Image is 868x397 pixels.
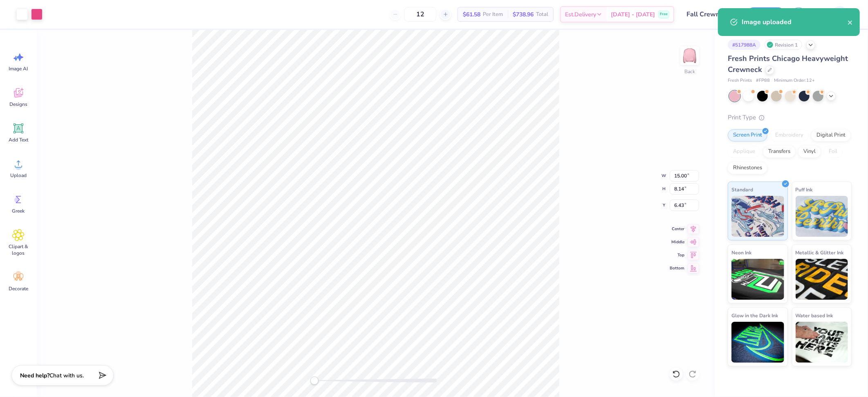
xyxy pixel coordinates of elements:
span: Greek [12,208,25,214]
div: Revision 1 [765,40,802,50]
img: Back [682,47,698,64]
span: Puff Ink [796,185,813,194]
div: Applique [728,146,760,158]
span: Chat with us. [49,372,84,379]
span: Est. Delivery [565,10,596,19]
div: Embroidery [770,129,809,141]
span: Fresh Prints [728,77,752,84]
span: Designs [9,101,27,108]
img: Standard [731,196,784,237]
div: Accessibility label [310,377,318,385]
img: Mary Grace [832,6,848,22]
span: Free [660,11,668,17]
span: Middle [670,239,684,245]
span: Clipart & logos [5,243,32,256]
img: Metallic & Glitter Ink [796,259,848,300]
div: Screen Print [728,129,767,141]
div: Vinyl [798,146,821,158]
span: Water based Ink [796,311,833,320]
div: Print Type [728,113,852,122]
span: Metallic & Glitter Ink [796,248,844,257]
div: Image uploaded [742,17,848,27]
img: Neon Ink [731,259,784,300]
span: Minimum Order: 12 + [774,77,815,84]
div: Digital Print [811,129,851,141]
span: Bottom [670,265,684,271]
span: Per Item [483,10,503,19]
span: $61.58 [463,10,480,19]
span: Image AI [9,65,28,72]
div: Rhinestones [728,162,767,174]
input: – – [404,7,436,22]
div: Transfers [763,146,796,158]
input: Untitled Design [680,6,740,22]
span: [DATE] - [DATE] [611,10,655,19]
div: Foil [823,146,843,158]
span: $738.96 [513,10,534,19]
span: Glow in the Dark Ink [731,311,778,320]
div: Back [684,68,695,75]
span: Total [536,10,548,19]
div: # 517988A [728,40,760,50]
img: Water based Ink [796,322,848,363]
span: Upload [10,172,27,179]
span: Center [670,226,684,232]
span: Fresh Prints Chicago Heavyweight Crewneck [728,54,848,74]
span: # FP88 [756,77,770,84]
img: Puff Ink [796,196,848,237]
a: MG [816,6,852,22]
span: Decorate [9,285,28,292]
span: Neon Ink [731,248,751,257]
img: Glow in the Dark Ink [731,322,784,363]
span: Top [670,252,684,258]
strong: Need help? [20,372,49,379]
span: Standard [731,185,753,194]
span: Add Text [9,137,28,143]
button: close [848,17,853,27]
